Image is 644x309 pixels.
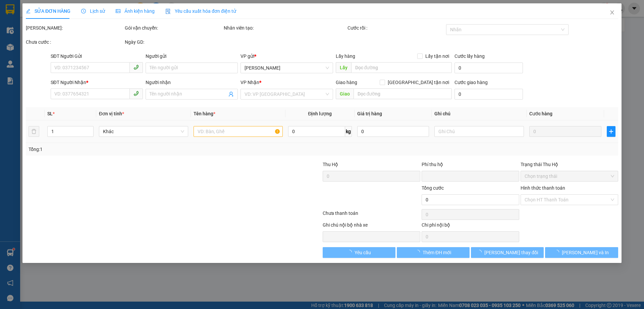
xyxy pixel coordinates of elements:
span: user-add [229,91,234,97]
span: close [609,10,615,15]
input: Ghi Chú [435,126,524,137]
span: Cước hàng [529,111,552,116]
img: icon [165,9,171,14]
div: Chi phí nội bộ [422,221,519,231]
span: [PERSON_NAME] thay đổi [484,249,538,256]
span: Lý Nhân [245,63,329,73]
span: loading [477,250,484,255]
div: Cước rồi : [347,24,445,32]
span: loading [554,250,562,255]
span: Lấy tận nơi [423,52,452,60]
div: Tổng: 1 [29,146,249,153]
span: Tổng cước [422,185,444,191]
span: Ảnh kiện hàng [116,8,155,14]
div: Ngày GD: [125,38,222,46]
span: Chuyển phát nhanh: [GEOGRAPHIC_DATA] - [GEOGRAPHIC_DATA] [10,29,68,53]
div: Ghi chú nội bộ nhà xe [323,221,420,231]
img: logo [3,24,8,58]
span: Yêu cầu [355,249,371,256]
div: SĐT Người Gửi [51,52,143,60]
div: Trạng thái Thu Hộ [521,161,618,168]
span: Lấy [336,62,351,73]
span: Giá trị hàng [357,111,382,116]
button: Thêm ĐH mới [397,247,470,258]
div: SĐT Người Nhận [51,79,143,86]
span: loading [347,250,355,255]
span: Thêm ĐH mới [423,249,451,256]
span: Định lượng [308,111,332,116]
span: kg [345,126,352,137]
span: phone [133,65,139,70]
div: Nhân viên tạo: [224,24,346,32]
button: Close [603,3,622,22]
div: [PERSON_NAME]: [26,24,123,32]
button: delete [29,126,39,137]
span: Chọn trạng thái [525,171,614,181]
div: Người gửi [146,52,238,60]
span: edit [26,9,31,13]
div: Chưa cước : [26,38,123,46]
label: Cước lấy hàng [454,53,485,59]
span: Thu Hộ [323,162,338,167]
input: Dọc đường [354,88,452,99]
label: Hình thức thanh toán [521,185,565,191]
div: Gói vận chuyển: [125,24,222,32]
span: [GEOGRAPHIC_DATA] tận nơi [385,79,452,86]
input: VD: Bàn, Ghế [194,126,283,137]
input: Cước giao hàng [454,89,523,100]
input: Dọc đường [351,62,452,73]
span: Khác [103,126,184,137]
input: 0 [529,126,601,137]
button: [PERSON_NAME] thay đổi [471,247,544,258]
span: Giao [336,88,354,99]
div: Chưa thanh toán [322,209,421,221]
span: picture [116,9,120,13]
span: Đơn vị tính [99,111,124,116]
span: SL [47,111,53,116]
div: VP gửi [241,52,333,60]
th: Ghi chú [432,107,527,120]
span: Tên hàng [194,111,215,116]
div: Phí thu hộ [422,161,519,171]
span: clock-circle [81,9,86,13]
div: Người nhận [146,79,238,86]
button: [PERSON_NAME] và In [545,247,618,258]
input: Cước lấy hàng [454,63,523,73]
span: Yêu cầu xuất hóa đơn điện tử [165,8,236,14]
span: [PERSON_NAME] và In [562,249,609,256]
label: Cước giao hàng [454,80,488,85]
button: plus [607,126,615,137]
span: loading [415,250,423,255]
span: Lịch sử [81,8,105,14]
span: plus [607,129,615,134]
span: SỬA ĐƠN HÀNG [26,8,70,14]
span: phone [133,91,139,96]
span: LN1310250002 [70,45,110,52]
button: Yêu cầu [323,247,395,258]
strong: CÔNG TY TNHH DỊCH VỤ DU LỊCH THỜI ĐẠI [12,5,66,27]
span: VP Nhận [241,80,260,85]
span: Giao hàng [336,80,357,85]
span: Lấy hàng [336,53,355,59]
